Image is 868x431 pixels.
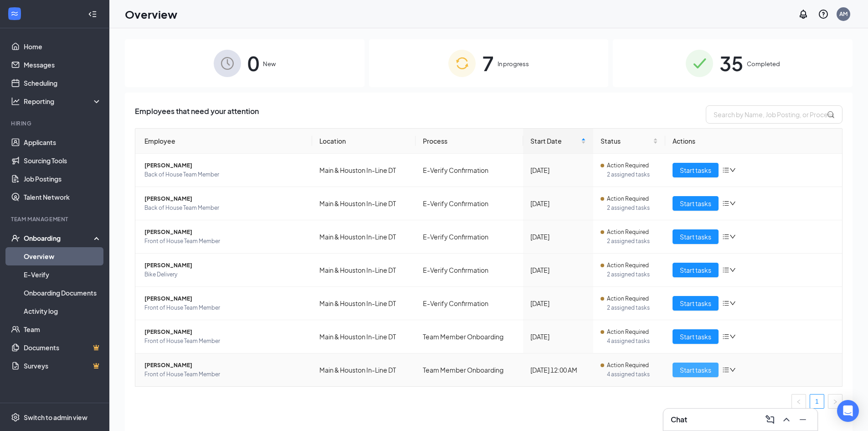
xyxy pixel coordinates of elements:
[673,263,719,277] button: Start tasks
[680,365,711,375] span: Start tasks
[810,395,824,408] a: 1
[24,265,102,284] a: E-Verify
[593,129,666,154] th: Status
[607,203,658,213] span: 2 assigned tasks
[530,365,586,375] div: [DATE] 12:00 AM
[729,300,736,306] span: down
[779,412,794,427] button: ChevronUp
[11,97,20,106] svg: Analysis
[24,56,102,74] a: Messages
[416,220,524,254] td: E-Verify Confirmation
[781,414,792,425] svg: ChevronUp
[263,59,276,68] span: New
[530,165,586,175] div: [DATE]
[24,74,102,92] a: Scheduling
[530,136,579,146] span: Start Date
[828,394,842,409] li: Next Page
[24,357,102,375] a: SurveysCrown
[607,261,649,270] span: Action Required
[729,267,736,273] span: down
[765,414,776,425] svg: ComposeMessage
[24,284,102,302] a: Onboarding Documents
[416,287,524,320] td: E-Verify Confirmation
[416,353,524,386] td: Team Member Onboarding
[24,234,94,243] div: Onboarding
[24,37,102,56] a: Home
[144,261,305,270] span: [PERSON_NAME]
[530,332,586,342] div: [DATE]
[798,9,809,20] svg: Notifications
[796,399,801,405] span: left
[88,10,97,19] svg: Collapse
[144,228,305,237] span: [PERSON_NAME]
[680,265,711,275] span: Start tasks
[416,187,524,220] td: E-Verify Confirmation
[144,303,305,312] span: Front of House Team Member
[791,394,806,409] button: left
[671,415,687,425] h3: Chat
[144,270,305,279] span: Bike Delivery
[24,133,102,151] a: Applicants
[530,265,586,275] div: [DATE]
[24,338,102,357] a: DocumentsCrown
[312,187,416,220] td: Main & Houston In-Line DT
[24,151,102,170] a: Sourcing Tools
[680,198,711,208] span: Start tasks
[791,394,806,409] li: Previous Page
[680,165,711,175] span: Start tasks
[24,247,102,265] a: Overview
[312,220,416,254] td: Main & Houston In-Line DT
[11,413,20,422] svg: Settings
[837,400,859,422] div: Open Intercom Messenger
[144,337,305,346] span: Front of House Team Member
[607,161,649,170] span: Action Required
[747,59,780,68] span: Completed
[818,9,829,20] svg: QuestionInfo
[607,294,649,303] span: Action Required
[135,105,259,124] span: Employees that need your attention
[530,232,586,242] div: [DATE]
[144,237,305,246] span: Front of House Team Member
[24,413,87,422] div: Switch to admin view
[312,129,416,154] th: Location
[673,196,719,211] button: Start tasks
[810,394,824,409] li: 1
[673,296,719,311] button: Start tasks
[530,298,586,308] div: [DATE]
[729,367,736,373] span: down
[530,198,586,208] div: [DATE]
[11,215,100,223] div: Team Management
[24,188,102,206] a: Talent Network
[498,59,529,68] span: In progress
[312,287,416,320] td: Main & Houston In-Line DT
[607,170,658,179] span: 2 assigned tasks
[135,129,312,154] th: Employee
[125,6,177,22] h1: Overview
[722,266,729,274] span: bars
[144,294,305,303] span: [PERSON_NAME]
[722,333,729,340] span: bars
[312,154,416,187] td: Main & Houston In-Line DT
[144,327,305,337] span: [PERSON_NAME]
[24,97,102,106] div: Reporting
[607,237,658,246] span: 2 assigned tasks
[144,361,305,370] span: [PERSON_NAME]
[607,303,658,312] span: 2 assigned tasks
[763,412,777,427] button: ComposeMessage
[729,234,736,240] span: down
[673,329,719,344] button: Start tasks
[729,200,736,207] span: down
[144,194,305,203] span: [PERSON_NAME]
[719,47,743,79] span: 35
[607,337,658,346] span: 4 assigned tasks
[607,370,658,379] span: 4 assigned tasks
[680,332,711,342] span: Start tasks
[839,10,847,18] div: AM
[416,320,524,353] td: Team Member Onboarding
[247,47,259,79] span: 0
[11,119,100,127] div: Hiring
[680,232,711,242] span: Start tasks
[729,333,736,340] span: down
[722,300,729,307] span: bars
[11,234,20,243] svg: UserCheck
